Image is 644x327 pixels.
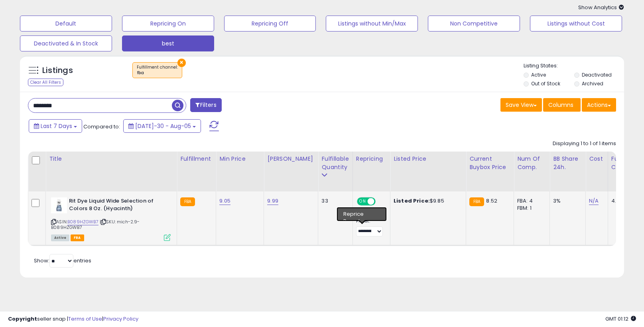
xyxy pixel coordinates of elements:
[578,4,624,11] span: Show Analytics
[51,197,171,240] div: ASIN:
[42,65,73,76] h5: Listings
[69,197,166,214] b: Rit Dye Liquid Wide Selection of Colors 8 Oz. (Hyacinth)
[67,219,98,225] a: B089HZGWB7
[582,80,603,87] label: Archived
[41,122,72,130] span: Last 7 Days
[582,98,616,112] button: Actions
[224,16,316,32] button: Repricing Off
[123,119,201,133] button: [DATE]-30 - Aug-05
[267,155,315,163] div: [PERSON_NAME]
[530,16,622,32] button: Listings without Cost
[51,219,140,230] span: | SKU: mich-2.9-B089HZGWB7
[394,197,430,205] b: Listed Price:
[180,155,213,163] div: Fulfillment
[49,155,173,163] div: Title
[356,219,384,236] div: Preset:
[137,70,178,76] div: fba
[428,16,520,32] button: Non Competitive
[71,234,84,241] span: FBA
[190,98,221,112] button: Filters
[51,234,69,241] span: All listings currently available for purchase on Amazon
[469,155,510,171] div: Current Buybox Price
[321,155,349,171] div: Fulfillable Quantity
[219,197,230,205] a: 9.05
[553,155,582,171] div: BB Share 24h.
[589,197,599,205] a: N/A
[605,315,636,323] span: 2025-08-18 01:12 GMT
[267,197,278,205] a: 9.99
[394,197,460,205] div: $9.85
[321,197,346,205] div: 33
[103,315,138,323] a: Privacy Policy
[122,16,214,32] button: Repricing On
[29,119,82,133] button: Last 7 Days
[469,197,484,206] small: FBA
[34,257,91,264] span: Show: entries
[28,79,63,86] div: Clear All Filters
[356,155,387,163] div: Repricing
[531,80,560,87] label: Out of Stock
[548,101,573,109] span: Columns
[531,71,546,78] label: Active
[611,197,639,205] div: 4.15
[177,59,186,67] button: ×
[180,197,195,206] small: FBA
[20,16,112,32] button: Default
[517,155,546,171] div: Num of Comp.
[374,198,387,205] span: OFF
[8,315,37,323] strong: Copyright
[8,315,138,323] div: seller snap | |
[486,197,497,205] span: 8.52
[589,155,605,163] div: Cost
[51,197,67,213] img: 31QBDl9jIZL._SL40_.jpg
[582,71,612,78] label: Deactivated
[553,197,579,205] div: 3%
[219,155,260,163] div: Min Price
[68,315,102,323] a: Terms of Use
[553,140,616,148] div: Displaying 1 to 1 of 1 items
[356,210,384,217] div: Amazon AI
[20,35,112,51] button: Deactivated & In Stock
[83,123,120,130] span: Compared to:
[394,155,463,163] div: Listed Price
[517,205,544,212] div: FBM: 1
[137,64,178,76] span: Fulfillment channel :
[517,197,544,205] div: FBA: 4
[358,198,368,205] span: ON
[135,122,191,130] span: [DATE]-30 - Aug-05
[500,98,542,112] button: Save View
[326,16,418,32] button: Listings without Min/Max
[543,98,581,112] button: Columns
[122,35,214,51] button: best
[611,155,642,171] div: Fulfillment Cost
[524,62,624,70] p: Listing States:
